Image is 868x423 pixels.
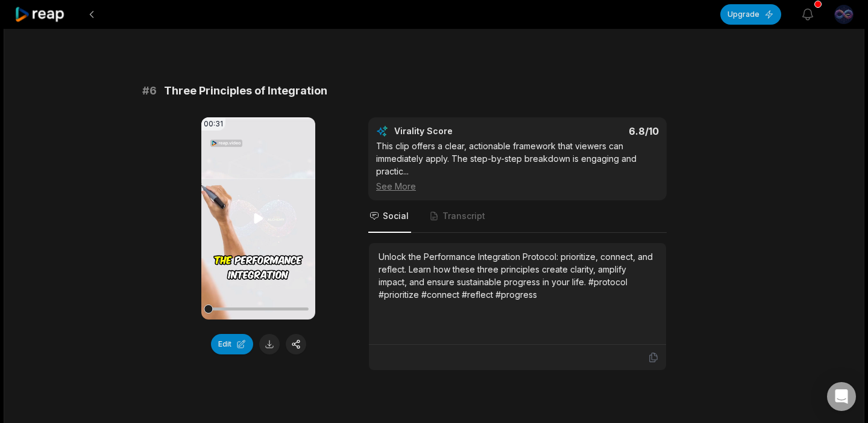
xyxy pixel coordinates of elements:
span: Transcript [442,210,485,222]
div: 6.8 /10 [530,125,659,137]
span: # 6 [142,82,157,99]
div: Open Intercom Messenger [827,382,856,411]
div: Virality Score [394,125,524,137]
div: Unlock the Performance Integration Protocol: prioritize, connect, and reflect. Learn how these th... [379,250,656,301]
nav: Tabs [368,200,667,233]
video: Your browser does not support mp4 format. [201,117,315,320]
span: Social [383,210,409,222]
div: This clip offers a clear, actionable framework that viewers can immediately apply. The step-by-st... [376,140,659,193]
button: Edit [211,334,253,354]
div: See More [376,180,659,193]
button: Upgrade [720,4,781,25]
span: Three Principles of Integration [164,82,327,99]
